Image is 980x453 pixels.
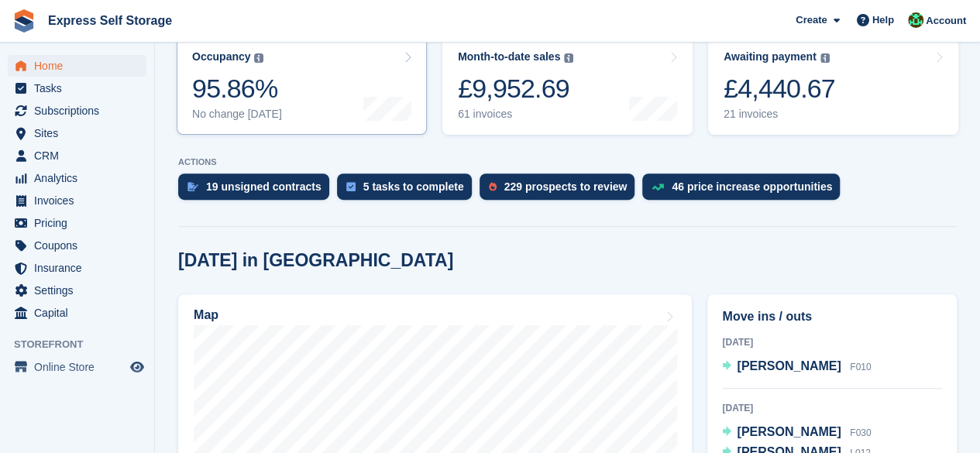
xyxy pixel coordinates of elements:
span: Account [926,13,966,29]
a: menu [8,280,146,301]
span: Home [34,55,127,77]
a: menu [8,167,146,189]
div: No change [DATE] [192,108,282,121]
span: Pricing [34,212,127,234]
div: 61 invoices [458,108,573,121]
a: menu [8,302,146,324]
a: 46 price increase opportunities [642,173,848,208]
span: Help [872,12,894,28]
a: Month-to-date sales £9,952.69 61 invoices [442,36,693,135]
span: [PERSON_NAME] [737,425,841,438]
a: menu [8,145,146,166]
span: Create [796,12,827,28]
a: [PERSON_NAME] F030 [722,423,871,443]
a: Preview store [128,358,146,376]
img: icon-info-grey-7440780725fd019a000dd9b08b2336e03edf1995a4989e88bcd33f0948082b44.svg [564,53,573,63]
p: ACTIONS [178,157,957,167]
img: icon-info-grey-7440780725fd019a000dd9b08b2336e03edf1995a4989e88bcd33f0948082b44.svg [254,53,263,63]
a: 19 unsigned contracts [178,173,337,208]
h2: Move ins / outs [722,307,942,326]
span: F010 [850,362,871,372]
a: Express Self Storage [42,8,178,33]
div: Awaiting payment [724,50,817,63]
span: Subscriptions [34,100,127,122]
span: Coupons [34,235,127,256]
span: Sites [34,122,127,144]
a: [PERSON_NAME] F010 [722,357,871,377]
img: contract_signature_icon-13c848040528278c33f63329250d36e43548de30e8caae1d1a13099fd9432cc5.svg [187,182,198,191]
span: CRM [34,145,127,166]
span: Analytics [34,167,127,189]
span: Invoices [34,190,127,211]
div: 21 invoices [724,108,835,121]
a: menu [8,235,146,256]
div: 46 price increase opportunities [672,180,832,193]
img: price_increase_opportunities-93ffe204e8149a01c8c9dc8f82e8f89637d9d84a8eef4429ea346261dce0b2c0.svg [652,184,664,190]
div: £4,440.67 [724,73,835,105]
div: [DATE] [722,401,942,415]
div: 5 tasks to complete [363,180,464,193]
a: 229 prospects to review [480,173,643,208]
a: menu [8,122,146,144]
a: Occupancy 95.86% No change [DATE] [177,36,427,135]
a: 5 tasks to complete [337,173,480,208]
h2: [DATE] in [GEOGRAPHIC_DATA] [178,250,453,271]
span: Capital [34,302,127,324]
a: menu [8,212,146,234]
div: [DATE] [722,335,942,349]
span: Online Store [34,356,127,378]
span: F030 [850,427,871,438]
span: Tasks [34,77,127,99]
img: task-75834270c22a3079a89374b754ae025e5fb1db73e45f91037f5363f120a921f8.svg [346,182,356,191]
span: [PERSON_NAME] [737,359,841,372]
a: menu [8,356,146,378]
a: menu [8,190,146,211]
div: Month-to-date sales [458,50,560,63]
img: Shakiyra Davis [908,12,923,28]
a: menu [8,77,146,99]
img: prospect-51fa495bee0391a8d652442698ab0144808aea92771e9ea1ae160a38d050c398.svg [489,182,497,191]
div: 229 prospects to review [504,180,628,193]
h2: Map [194,308,218,322]
div: £9,952.69 [458,73,573,105]
a: menu [8,55,146,77]
span: Storefront [14,337,154,352]
a: menu [8,100,146,122]
a: Awaiting payment £4,440.67 21 invoices [708,36,958,135]
div: 95.86% [192,73,282,105]
span: Insurance [34,257,127,279]
div: 19 unsigned contracts [206,180,322,193]
img: stora-icon-8386f47178a22dfd0bd8f6a31ec36ba5ce8667c1dd55bd0f319d3a0aa187defe.svg [12,9,36,33]
span: Settings [34,280,127,301]
img: icon-info-grey-7440780725fd019a000dd9b08b2336e03edf1995a4989e88bcd33f0948082b44.svg [820,53,830,63]
div: Occupancy [192,50,250,63]
a: menu [8,257,146,279]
